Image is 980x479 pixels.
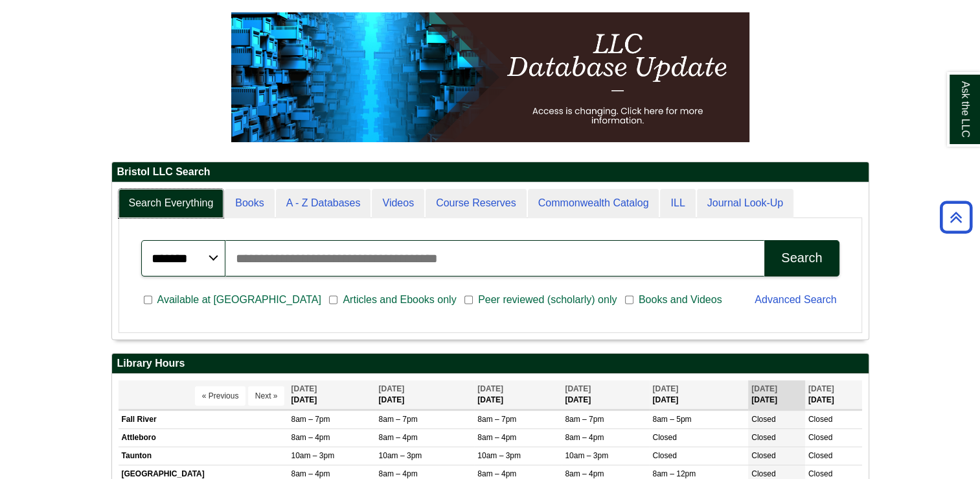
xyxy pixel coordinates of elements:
[112,162,869,182] h2: Bristol LLC Search
[376,380,475,410] th: [DATE]
[808,469,832,478] span: Closed
[337,292,461,308] span: Articles and Ebooks only
[477,469,516,478] span: 8am – 4pm
[660,189,695,218] a: ILL
[697,189,793,218] a: Journal Look-Up
[808,451,832,460] span: Closed
[477,415,516,424] span: 8am – 7pm
[751,433,775,442] span: Closed
[755,294,836,305] a: Advanced Search
[195,386,246,406] button: « Previous
[291,451,334,460] span: 10am – 3pm
[751,451,775,460] span: Closed
[379,384,405,393] span: [DATE]
[562,380,649,410] th: [DATE]
[625,294,633,306] input: Books and Videos
[291,469,330,478] span: 8am – 4pm
[565,433,604,442] span: 8am – 4pm
[474,380,562,410] th: [DATE]
[329,294,337,306] input: Articles and Ebooks only
[291,433,330,442] span: 8am – 4pm
[379,433,418,442] span: 8am – 4pm
[652,433,676,442] span: Closed
[751,469,775,478] span: Closed
[565,384,591,393] span: [DATE]
[119,411,288,429] td: Fall River
[808,384,834,393] span: [DATE]
[379,469,418,478] span: 8am – 4pm
[477,451,521,460] span: 10am – 3pm
[748,380,805,410] th: [DATE]
[119,429,288,447] td: Attleboro
[372,189,424,218] a: Videos
[652,469,696,478] span: 8am – 12pm
[565,469,604,478] span: 8am – 4pm
[248,386,285,406] button: Next »
[477,433,516,442] span: 8am – 4pm
[473,292,622,308] span: Peer reviewed (scholarly) only
[649,380,748,410] th: [DATE]
[119,189,224,218] a: Search Everything
[144,294,152,306] input: Available at [GEOGRAPHIC_DATA]
[751,384,777,393] span: [DATE]
[633,292,727,308] span: Books and Videos
[426,189,527,218] a: Course Reserves
[808,415,832,424] span: Closed
[464,294,473,306] input: Peer reviewed (scholarly) only
[764,240,839,276] button: Search
[652,384,678,393] span: [DATE]
[379,415,418,424] span: 8am – 7pm
[528,189,659,218] a: Commonwealth Catalog
[379,451,422,460] span: 10am – 3pm
[112,354,869,374] h2: Library Hours
[119,447,288,465] td: Taunton
[565,415,604,424] span: 8am – 7pm
[808,433,832,442] span: Closed
[751,415,775,424] span: Closed
[935,208,977,226] a: Back to Top
[781,251,822,265] div: Search
[565,451,608,460] span: 10am – 3pm
[652,415,691,424] span: 8am – 5pm
[225,189,274,218] a: Books
[276,189,371,218] a: A - Z Databases
[152,292,326,308] span: Available at [GEOGRAPHIC_DATA]
[652,451,676,460] span: Closed
[477,384,503,393] span: [DATE]
[291,415,330,424] span: 8am – 7pm
[288,380,375,410] th: [DATE]
[231,12,749,142] img: HTML tutorial
[291,384,317,393] span: [DATE]
[805,380,862,410] th: [DATE]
